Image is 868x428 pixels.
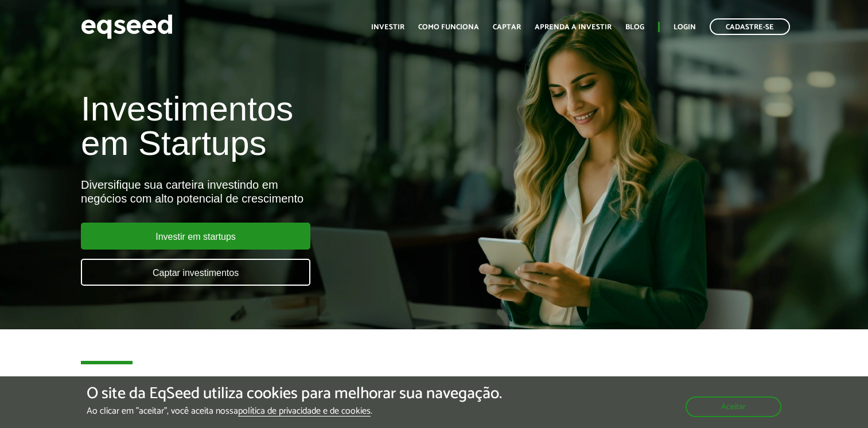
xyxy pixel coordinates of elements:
[81,259,310,286] a: Captar investimentos
[493,24,521,31] a: Captar
[81,223,310,250] a: Investir em startups
[238,407,371,417] a: política de privacidade e de cookies
[371,24,404,31] a: Investir
[81,92,498,161] h1: Investimentos em Startups
[418,24,479,31] a: Como funciona
[87,406,502,417] p: Ao clicar em "aceitar", você aceita nossa .
[686,396,781,417] button: Aceitar
[710,18,790,35] a: Cadastre-se
[81,178,498,205] div: Diversifique sua carteira investindo em negócios com alto potencial de crescimento
[625,24,644,31] a: Blog
[81,11,173,42] img: EqSeed
[674,24,696,31] a: Login
[81,375,787,413] h2: Ofertas disponíveis
[535,24,612,31] a: Aprenda a investir
[87,385,502,403] h5: O site da EqSeed utiliza cookies para melhorar sua navegação.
